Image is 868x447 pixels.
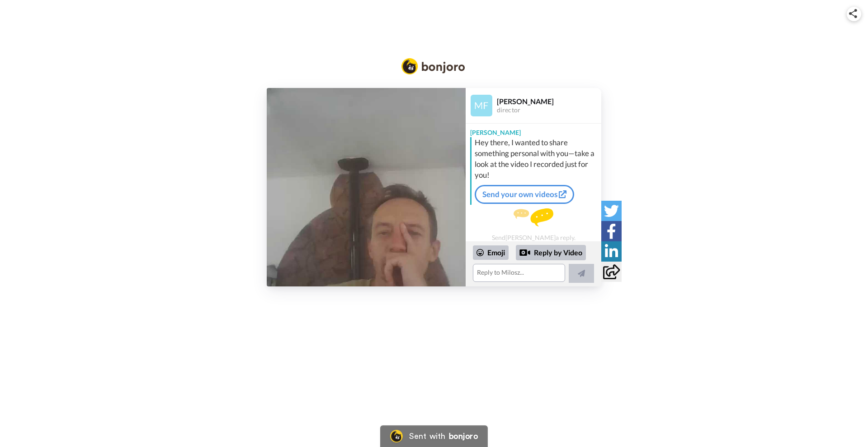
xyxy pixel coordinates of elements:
div: [PERSON_NAME] [497,97,601,106]
div: Reply by Video [516,245,586,260]
div: Hey there, I wanted to share something personal with you—take a look at the video I recorded just... [475,137,599,180]
img: Profile Image [471,95,492,116]
img: message.svg [514,208,553,226]
div: [PERSON_NAME] [466,124,601,137]
img: efaa9a01-39a5-4b53-acad-f629f72ef4bb-thumb.jpg [267,88,466,286]
div: Send [PERSON_NAME] a reply. [466,208,601,241]
img: ic_share.svg [849,9,857,18]
a: Send your own videos [475,185,574,204]
div: Reply by Video [519,247,530,258]
img: Bonjoro Logo [401,58,465,74]
div: Emoji [473,245,509,260]
div: director [497,106,601,114]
